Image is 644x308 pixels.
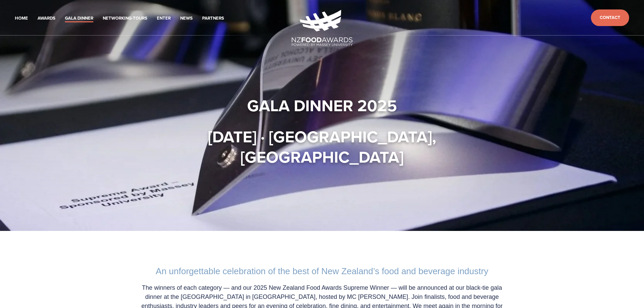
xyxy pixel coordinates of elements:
[180,15,193,22] a: News
[202,15,224,22] a: Partners
[103,15,147,22] a: Networking-Tours
[134,266,510,277] h2: An unforgettable celebration of the best of New Zealand’s food and beverage industry
[15,15,28,22] a: Home
[127,95,517,116] h1: Gala Dinner 2025
[208,125,440,169] strong: [DATE] · [GEOGRAPHIC_DATA], [GEOGRAPHIC_DATA]
[38,15,55,22] a: Awards
[591,9,629,26] a: Contact
[65,15,93,22] a: Gala Dinner
[157,15,171,22] a: Enter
